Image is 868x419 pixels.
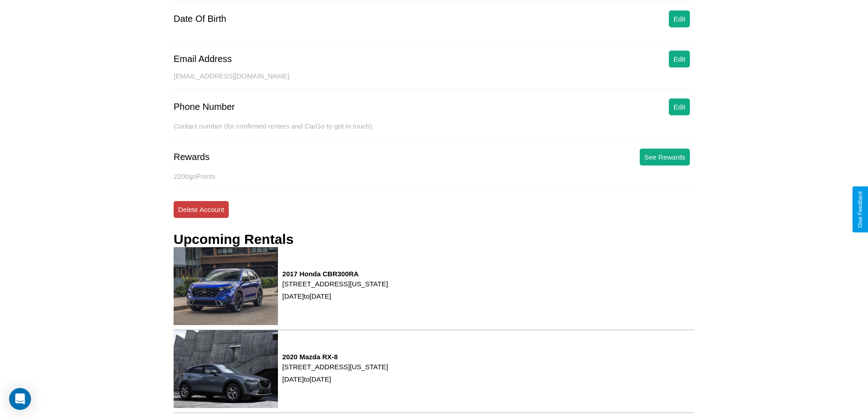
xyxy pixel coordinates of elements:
div: Phone Number [174,102,235,112]
div: [EMAIL_ADDRESS][DOMAIN_NAME] [174,72,694,89]
p: 2200 goPoints [174,170,694,182]
div: Date Of Birth [174,14,226,24]
p: [DATE] to [DATE] [282,290,388,302]
div: Open Intercom Messenger [9,388,31,410]
p: [DATE] to [DATE] [282,373,388,385]
div: Email Address [174,54,232,64]
div: Give Feedback [857,191,863,228]
h3: 2017 Honda CBR300RA [282,270,388,278]
button: See Rewards [640,149,690,166]
img: rental [174,330,278,408]
h3: Upcoming Rentals [174,232,293,247]
button: Edit [669,51,690,67]
img: rental [174,247,278,325]
h3: 2020 Mazda RX-8 [282,353,388,361]
button: Edit [669,98,690,115]
div: Contact number (for confirmed renters and CarGo to get in touch). [174,122,694,140]
p: [STREET_ADDRESS][US_STATE] [282,278,388,290]
button: Delete Account [174,201,229,218]
button: Edit [669,10,690,27]
div: Rewards [174,152,210,162]
p: [STREET_ADDRESS][US_STATE] [282,361,388,373]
